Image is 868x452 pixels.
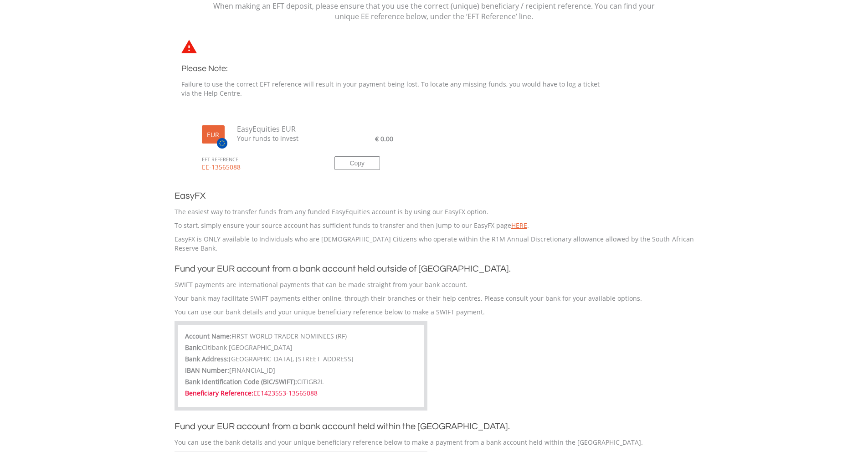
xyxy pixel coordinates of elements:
p: You can use our bank details and your unique beneficiary reference below to make a SWIFT payment. [175,308,694,317]
span: EE-13565088 [195,163,321,180]
label: Bank: [185,343,202,352]
h2: Fund your EUR account from a bank account held within the [GEOGRAPHIC_DATA]. [175,420,694,433]
p: SWIFT payments are international payments that can be made straight from your bank account. [175,280,694,289]
span: EE1423553-13565088 [253,389,318,397]
span: [FINANCIAL_ID] [229,366,275,375]
button: Copy [334,156,380,170]
p: Your bank may facilitate SWIFT payments either online, through their branches or their help centr... [175,294,694,303]
label: Beneficiary Reference: [185,389,253,398]
a: HERE [511,221,527,230]
p: When making an EFT deposit, please ensure that you use the correct (unique) beneficiary / recipie... [213,1,655,22]
label: Account Name: [185,332,231,341]
h3: Please Note: [181,62,610,75]
span: € 0.00 [375,134,393,143]
p: You can use the bank details and your unique beneficiary reference below to make a payment from a... [175,438,694,447]
p: The easiest way to transfer funds from any funded EasyEquities account is by using our EasyFX opt... [175,207,694,216]
span: EasyEquities EUR [230,124,321,134]
p: EasyFX is ONLY available to Individuals who are [DEMOGRAPHIC_DATA] Citizens who operate within th... [175,235,694,253]
span: EFT REFERENCE [195,144,321,163]
span: FIRST WORLD TRADER NOMINEES (RF) [231,332,347,340]
span: Citibank [GEOGRAPHIC_DATA] [202,343,293,352]
p: To start, simply ensure your source account has sufficient funds to transfer and then jump to our... [175,221,694,230]
span: [GEOGRAPHIC_DATA], [STREET_ADDRESS] [229,354,354,363]
label: Bank Identification Code (BIC/SWIFT): [185,377,297,386]
span: Your funds to invest [230,134,321,143]
label: EUR [207,130,219,139]
label: Bank Address: [185,354,229,364]
h2: EasyFX [175,189,694,203]
span: CITIGB2L [297,377,324,386]
img: statements-icon-error-satrix.svg [181,40,197,53]
p: Failure to use the correct EFT reference will result in your payment being lost. To locate any mi... [181,80,610,98]
h2: Fund your EUR account from a bank account held outside of [GEOGRAPHIC_DATA]. [175,262,694,276]
label: IBAN Number: [185,366,229,375]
